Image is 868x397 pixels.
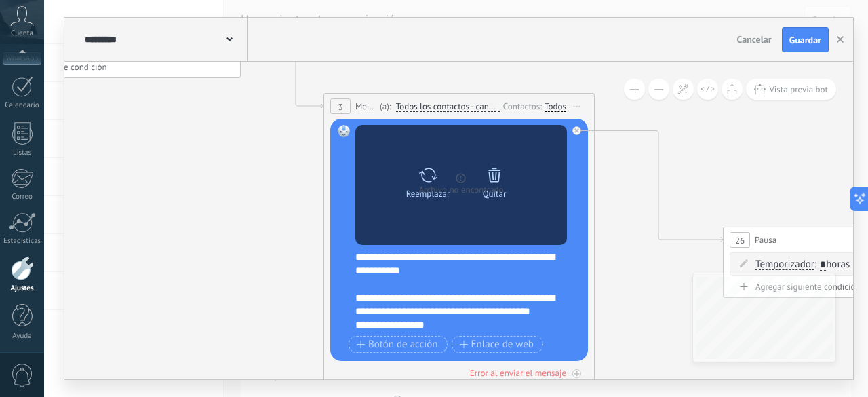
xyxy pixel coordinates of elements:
div: Calendario [3,101,42,110]
span: 3 [338,101,342,113]
div: Quitar [483,189,507,199]
span: Cuenta [11,29,33,38]
span: Vista previa bot [769,83,828,95]
div: Ayuda [3,332,42,341]
div: Correo [3,193,42,202]
button: Enlace de web [452,336,543,353]
span: Enlace de web [460,339,534,350]
span: Guardar [789,35,821,45]
span: Cancelar [737,33,772,45]
span: Temporizador [755,259,814,270]
span: Mensaje [355,100,376,113]
button: Botón de acción [349,336,448,353]
span: Botón de acción [357,339,438,350]
span: Pausa [755,233,776,246]
div: Listas [3,149,42,157]
span: (a): [380,100,391,113]
span: Todos los contactos - canales seleccionados [396,101,500,112]
span: 26 [735,235,745,246]
div: Todos [545,101,566,112]
div: Estadísticas [3,237,42,246]
button: Cancelar [732,29,777,50]
div: Reemplazar [406,189,450,199]
button: Vista previa bot [746,79,836,100]
button: Guardar [782,27,829,53]
div: Contactos: [503,100,545,113]
div: Ajustes [3,284,42,293]
div: Error al enviar el mensaje [470,367,566,379]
